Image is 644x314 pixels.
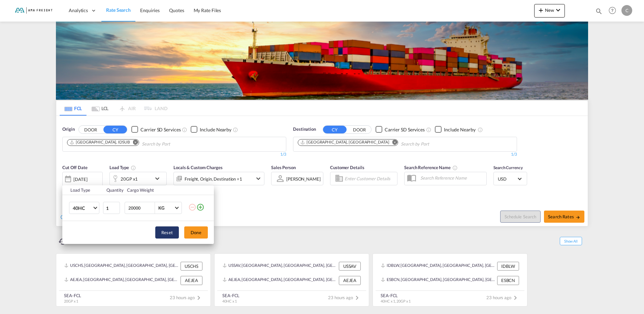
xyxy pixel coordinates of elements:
[73,205,92,212] span: 40HC
[62,185,102,195] th: Load Type
[196,203,204,211] md-icon: icon-plus-circle-outline
[128,202,155,214] input: Enter Weight
[102,185,123,195] th: Quantity
[184,226,208,239] button: Done
[188,203,196,211] md-icon: icon-minus-circle-outline
[127,187,184,193] div: Cargo Weight
[69,202,99,214] md-select: Choose: 40HC
[158,205,164,211] div: KG
[155,226,179,239] button: Reset
[103,202,120,214] input: Qty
